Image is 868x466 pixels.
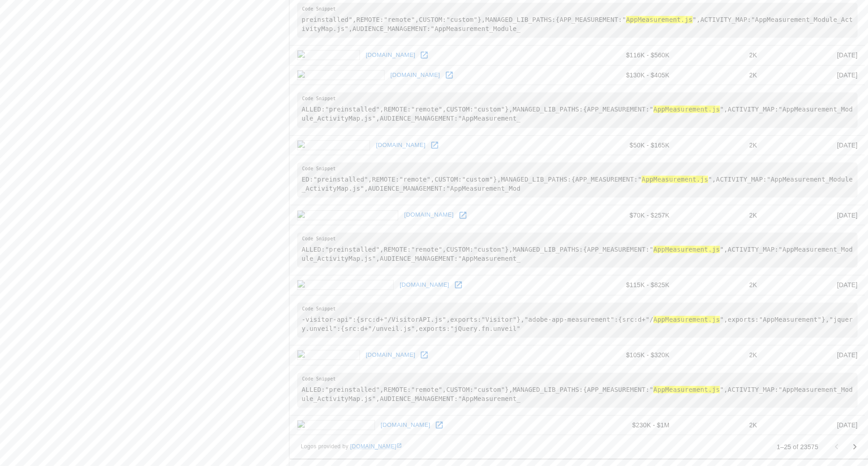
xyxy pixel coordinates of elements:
a: Open econsultancy.com in new window [456,208,470,222]
hl: AppMeasurement.js [653,386,720,393]
a: Open sap.com in new window [417,348,431,362]
a: Open nbc.com in new window [417,48,431,62]
img: econsultancy.com icon [297,210,398,220]
a: [DOMAIN_NAME] [379,418,433,432]
td: [DATE] [765,345,865,365]
td: [DATE] [765,45,865,65]
img: nbc.com icon [297,50,360,60]
a: [DOMAIN_NAME] [364,48,418,62]
iframe: Drift Widget Chat Controller [822,401,857,436]
td: $230K - $1M [584,415,677,435]
hl: AppMeasurement.js [626,16,693,23]
td: 2K [677,345,764,365]
td: 2K [677,205,764,225]
img: prweb.com icon [297,140,370,150]
td: [DATE] [765,205,865,225]
td: 2K [677,275,764,295]
pre: ALLED:"preinstalled",REMOTE:"remote",CUSTOM:"custom"},MANAGED_LIB_PATHS:{APP_MEASUREMENT:" ",ACTI... [297,373,858,408]
hl: AppMeasurement.js [642,176,708,183]
a: [DOMAIN_NAME] [402,208,456,222]
img: sap.com icon [297,350,360,360]
td: 2K [677,415,764,435]
a: [DOMAIN_NAME] [364,348,418,362]
td: $115K - $825K [584,275,677,295]
pre: ED:"preinstalled",REMOTE:"remote",CUSTOM:"custom"},MANAGED_LIB_PATHS:{APP_MEASUREMENT:" ",ACTIVIT... [297,162,858,198]
img: foxbusiness.com icon [297,280,394,290]
a: Open prweb.com in new window [428,138,442,152]
pre: -visitor-api":{src:d+"/VisitorAPI.js",exports:"Visitor"},"adobe-app-measurement":{src:d+"/ ",expo... [297,303,858,338]
hl: AppMeasurement.js [653,316,720,323]
a: [DOMAIN_NAME] [350,443,402,450]
a: Open digicert.com in new window [432,418,446,432]
td: 2K [677,65,764,85]
pre: preinstalled",REMOTE:"remote",CUSTOM:"custom"},MANAGED_LIB_PATHS:{APP_MEASUREMENT:" ",ACTIVITY_MA... [297,3,858,38]
td: 2K [677,135,764,155]
td: $116K - $560K [584,45,677,65]
hl: AppMeasurement.js [653,106,720,113]
pre: ALLED:"preinstalled",REMOTE:"remote",CUSTOM:"custom"},MANAGED_LIB_PATHS:{APP_MEASUREMENT:" ",ACTI... [297,233,858,268]
a: [DOMAIN_NAME] [374,138,428,152]
img: digicert.com icon [297,420,375,430]
td: $130K - $405K [584,65,677,85]
pre: ALLED:"preinstalled",REMOTE:"remote",CUSTOM:"custom"},MANAGED_LIB_PATHS:{APP_MEASUREMENT:" ",ACTI... [297,92,858,127]
td: $105K - $320K [584,345,677,365]
a: Open csmonitor.com in new window [442,68,456,82]
a: [DOMAIN_NAME] [388,68,442,82]
td: 2K [677,45,764,65]
td: $50K - $165K [584,135,677,155]
td: [DATE] [765,135,865,155]
p: 1–25 of 23575 [777,442,818,451]
td: $70K - $257K [584,205,677,225]
td: [DATE] [765,415,865,435]
button: Go to next page [846,438,864,456]
a: [DOMAIN_NAME] [397,278,452,292]
hl: AppMeasurement.js [653,246,720,253]
span: Logos provided by [301,442,402,451]
td: [DATE] [765,65,865,85]
td: [DATE] [765,275,865,295]
img: csmonitor.com icon [297,70,385,80]
a: Open foxbusiness.com in new window [452,278,465,292]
